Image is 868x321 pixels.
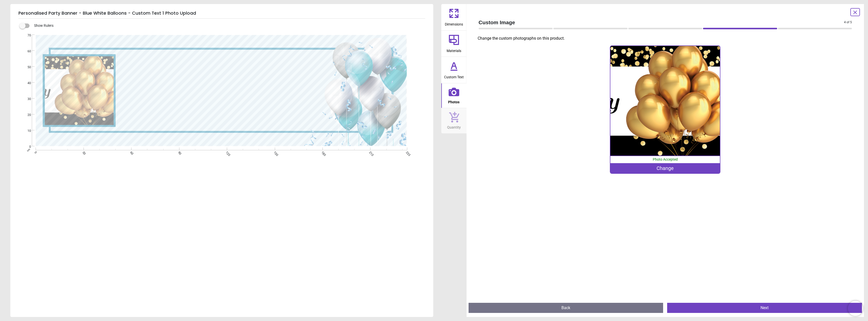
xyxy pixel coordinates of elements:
span: 120 [225,151,228,154]
p: Change the custom photographs on this product. [478,36,856,41]
button: Next [667,303,862,313]
span: 60 [129,151,132,154]
span: Dimensions [445,19,463,27]
span: 0 [21,145,31,149]
div: Change [610,163,720,173]
span: 10 [21,129,31,133]
span: 30 [21,97,31,101]
span: 60 [21,49,31,54]
span: Photo Accepted [653,157,678,161]
iframe: Brevo live chat [848,301,863,316]
button: Custom Text [441,57,467,83]
span: cm [26,148,31,152]
span: Photos [448,97,459,105]
h5: Personalised Party Banner - Blue White Balloons - Custom Text 1 Photo Upload [18,8,425,19]
button: Materials [441,31,467,57]
button: Back [469,303,663,313]
span: 4 of 5 [844,20,852,24]
span: 180 [320,151,323,154]
span: 233 [405,151,408,154]
button: Quantity [441,108,467,133]
span: Materials [447,46,461,54]
span: 70 [21,33,31,38]
span: 30 [81,151,85,154]
div: Show Rulers [22,23,433,29]
span: 40 [21,81,31,85]
span: Custom Image [479,19,844,26]
button: Dimensions [441,4,467,30]
span: 210 [368,151,371,154]
button: Photos [441,83,467,108]
span: 50 [21,65,31,69]
span: Quantity [447,122,461,130]
span: 20 [21,113,31,117]
span: 150 [273,151,276,154]
span: 0 [33,151,37,154]
span: 90 [177,151,180,154]
span: Custom Text [444,72,464,80]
